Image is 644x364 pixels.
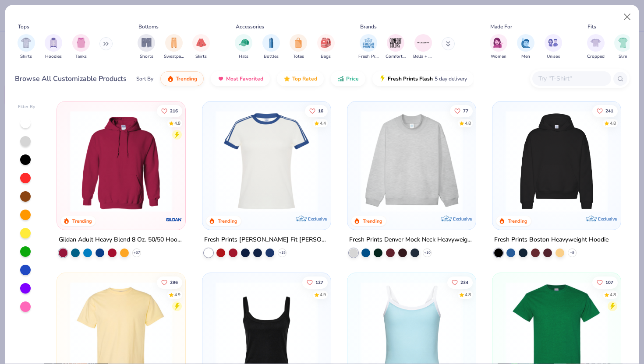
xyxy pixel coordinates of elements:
span: Bella + Canvas [413,53,433,60]
div: Bottoms [138,23,159,31]
div: Tops [18,23,29,31]
span: Most Favorited [226,75,263,82]
div: filter for Slim [614,34,632,60]
span: Tanks [75,53,87,60]
div: filter for Totes [290,34,307,60]
span: Slim [619,53,627,60]
img: Shorts Image [142,38,152,48]
button: filter button [45,34,62,60]
span: Fresh Prints [358,53,379,60]
button: Like [447,276,473,289]
div: filter for Sweatpants [164,34,184,60]
span: Skirts [195,53,207,60]
span: Totes [293,53,304,60]
span: Bottles [264,53,279,60]
button: filter button [138,34,155,60]
img: Fresh Prints Image [362,36,375,49]
button: filter button [358,34,379,60]
img: TopRated.gif [283,75,290,82]
button: Trending [160,71,204,86]
img: Women Image [493,38,503,48]
span: + 37 [134,250,140,255]
div: filter for Bottles [262,34,280,60]
button: filter button [490,34,507,60]
button: Like [450,105,473,117]
span: + 15 [279,250,285,255]
span: Unisex [547,53,560,60]
span: Hoodies [45,53,62,60]
button: Like [304,105,327,117]
div: 4.8 [465,120,471,126]
button: filter button [18,34,35,60]
button: filter button [614,34,632,60]
div: filter for Comfort Colors [386,34,406,60]
img: Gildan logo [166,211,183,228]
div: 4.4 [319,120,326,126]
div: filter for Men [517,34,534,60]
span: 234 [460,280,468,285]
button: filter button [413,34,433,60]
div: filter for Hoodies [45,34,62,60]
span: 5 day delivery [435,74,467,84]
img: Comfort Colors Image [389,36,402,49]
button: Close [619,9,636,25]
img: Hats Image [239,38,249,48]
img: Skirts Image [196,38,206,48]
div: filter for Shirts [18,34,35,60]
div: Filter By [18,104,35,110]
span: Exclusive [598,216,617,222]
img: Shirts Image [21,38,31,48]
div: Fresh Prints Boston Heavyweight Hoodie [494,234,609,245]
img: Unisex Image [548,38,558,48]
div: Fresh Prints [PERSON_NAME] Fit [PERSON_NAME] Shirt with Stripes [204,234,329,245]
div: Made For [490,23,512,31]
img: 91acfc32-fd48-4d6b-bdad-a4c1a30ac3fc [501,110,612,212]
img: f5d85501-0dbb-4ee4-b115-c08fa3845d83 [356,110,467,212]
span: Shorts [140,53,153,60]
div: filter for Tanks [72,34,90,60]
div: Fits [587,23,596,31]
input: Try "T-Shirt" [538,73,605,84]
div: Fresh Prints Denver Mock Neck Heavyweight Sweatshirt [349,234,474,245]
button: Price [331,71,365,86]
img: Bags Image [321,38,330,48]
span: Exclusive [453,216,472,222]
div: filter for Unisex [545,34,562,60]
button: Like [592,105,618,117]
div: 4.9 [319,292,326,298]
img: Tanks Image [76,38,86,48]
img: Bella + Canvas Image [417,36,430,49]
button: filter button [262,34,280,60]
img: 77058d13-6681-46a4-a602-40ee85a356b7 [322,110,433,212]
span: + 9 [570,250,574,255]
span: 216 [170,108,178,113]
div: filter for Bella + Canvas [413,34,433,60]
span: Hats [239,53,248,60]
span: Exclusive [308,216,327,222]
img: flash.gif [379,75,386,82]
button: Like [592,276,618,289]
div: 4.8 [610,292,616,298]
button: filter button [386,34,406,60]
span: Women [491,53,506,60]
div: Brands [360,23,377,31]
div: Gildan Adult Heavy Blend 8 Oz. 50/50 Hooded Sweatshirt [59,234,184,245]
span: + 10 [424,250,430,255]
button: Top Rated [277,71,324,86]
span: 77 [463,108,468,113]
button: Like [302,276,327,289]
div: filter for Bags [317,34,335,60]
div: 4.8 [610,120,616,126]
div: filter for Skirts [192,34,210,60]
img: Bottles Image [266,38,276,48]
button: filter button [235,34,252,60]
span: Fresh Prints Flash [388,75,433,82]
button: filter button [517,34,534,60]
div: filter for Fresh Prints [358,34,379,60]
button: Fresh Prints Flash5 day delivery [372,71,474,86]
button: Like [157,276,182,289]
div: 4.8 [174,120,180,126]
div: filter for Women [490,34,507,60]
button: filter button [192,34,210,60]
span: 16 [318,108,323,113]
